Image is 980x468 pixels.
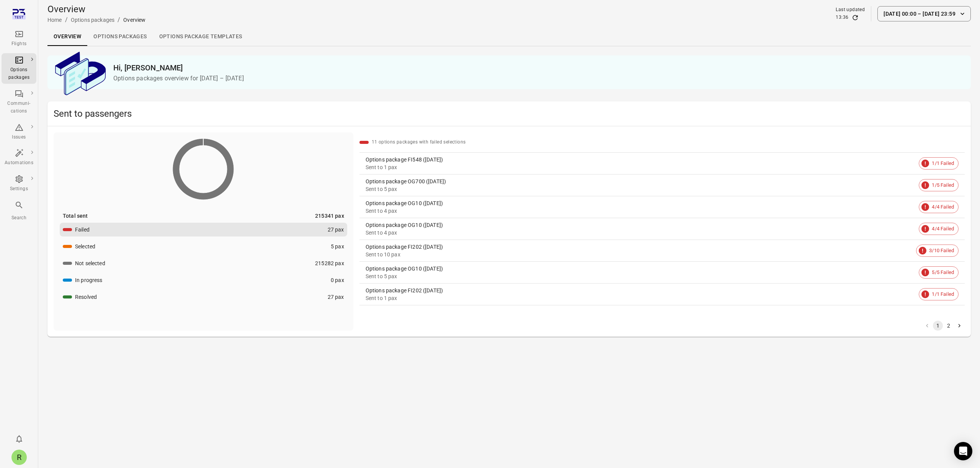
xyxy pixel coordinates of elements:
span: 4/4 Failed [928,203,958,211]
a: Options package OG10 ([DATE])Sent to 4 pax4/4 Failed [359,218,965,240]
nav: pagination navigation [922,321,965,331]
div: Communi-cations [5,100,33,115]
h2: Sent to passengers [54,108,965,120]
div: Options package OG10 ([DATE]) [366,199,916,207]
a: Options package OG10 ([DATE])Sent to 4 pax4/4 Failed [359,196,965,218]
div: Flights [5,40,33,48]
button: Not selected215282 pax [60,256,347,270]
a: Options packages [87,28,153,46]
div: Sent to 4 pax [366,207,916,215]
div: Failed [75,226,90,233]
a: Options package FI548 ([DATE])Sent to 1 pax1/1 Failed [359,153,965,174]
a: Options package OG10 ([DATE])Sent to 5 pax5/5 Failed [359,262,965,283]
div: Open Intercom Messenger [954,442,972,460]
div: In progress [75,276,103,284]
a: Options package OG700 ([DATE])Sent to 5 pax1/5 Failed [359,174,965,196]
div: Options packages [5,66,33,82]
div: Total sent [63,212,88,220]
div: R [11,450,27,465]
div: 0 pax [331,276,344,284]
div: Settings [5,185,33,193]
div: Options package OG700 ([DATE]) [366,178,916,185]
h1: Overview [47,3,146,15]
div: Search [5,214,33,222]
a: Issues [2,121,36,143]
div: Selected [75,243,95,250]
a: Options package FI202 ([DATE])Sent to 10 pax3/10 Failed [359,240,965,261]
button: Go to next page [954,321,964,331]
button: Refresh data [851,14,859,21]
a: Options packages [71,17,114,23]
div: Sent to 5 pax [366,272,916,280]
li: / [118,15,120,24]
span: 5/5 Failed [928,269,958,276]
a: Communi-cations [2,87,36,117]
div: Options package FI202 ([DATE]) [366,243,913,251]
div: Options package OG10 ([DATE]) [366,221,916,229]
div: Last updated [836,6,865,14]
button: In progress0 pax [60,273,347,287]
button: Selected5 pax [60,240,347,253]
button: Go to page 2 [944,321,954,331]
div: 215341 pax [315,212,344,220]
a: Settings [2,172,36,195]
a: Options packages [2,53,36,84]
button: Rachel [8,447,30,468]
button: [DATE] 00:00 – [DATE] 23:59 [877,6,971,21]
div: Automations [5,159,33,167]
a: Home [47,17,62,23]
a: Flights [2,27,36,50]
div: 11 options packages with failed selections [372,139,466,146]
p: Options packages overview for [DATE] – [DATE] [113,74,965,83]
nav: Breadcrumbs [47,15,146,24]
li: / [65,15,68,24]
div: Options package FI202 ([DATE]) [366,287,916,294]
div: Local navigation [47,28,971,46]
div: Sent to 4 pax [366,229,916,236]
span: 3/10 Failed [925,247,958,254]
div: 5 pax [331,243,344,250]
a: Overview [47,28,87,46]
span: 1/5 Failed [928,181,958,189]
a: Automations [2,146,36,169]
div: Sent to 1 pax [366,294,916,302]
div: Sent to 10 pax [366,251,913,258]
div: Overview [123,16,145,24]
div: Not selected [75,259,105,267]
button: Notifications [11,431,27,447]
span: 1/1 Failed [928,290,958,298]
div: 27 pax [328,226,344,233]
button: page 1 [933,321,943,331]
h2: Hi, [PERSON_NAME] [113,62,965,74]
button: Failed27 pax [60,223,347,236]
button: Search [2,198,36,224]
div: 13:36 [836,14,848,21]
a: Options package FI202 ([DATE])Sent to 1 pax1/1 Failed [359,284,965,305]
div: Resolved [75,293,97,301]
div: Sent to 5 pax [366,185,916,193]
div: Sent to 1 pax [366,163,916,171]
button: Resolved27 pax [60,290,347,304]
div: Options package OG10 ([DATE]) [366,265,916,272]
div: 215282 pax [315,259,344,267]
div: Options package FI548 ([DATE]) [366,156,916,163]
div: Issues [5,134,33,141]
div: 27 pax [328,293,344,301]
span: 4/4 Failed [928,225,958,233]
span: 1/1 Failed [928,160,958,167]
a: Options package Templates [153,28,248,46]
